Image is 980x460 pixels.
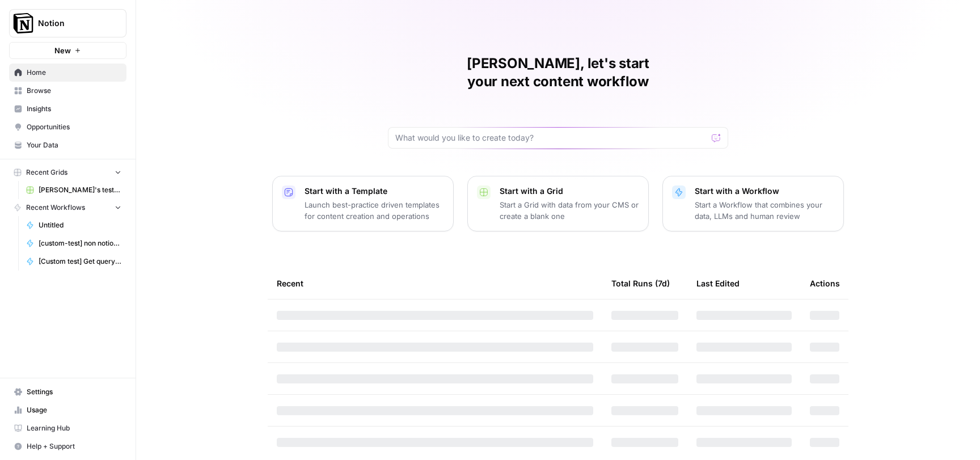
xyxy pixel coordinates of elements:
span: Browse [27,86,121,96]
span: Your Data [27,140,121,150]
a: [custom-test] non notion page research [21,234,126,252]
span: Opportunities [27,122,121,132]
a: Opportunities [9,118,126,136]
p: Launch best-practice driven templates for content creation and operations [305,199,444,222]
input: What would you like to create today? [395,132,707,144]
a: Home [9,64,126,82]
button: Start with a WorkflowStart a Workflow that combines your data, LLMs and human review [662,176,844,231]
span: [PERSON_NAME]'s test Grid [39,185,121,195]
h1: [PERSON_NAME], let's start your next content workflow [388,54,728,91]
span: Recent Grids [26,167,67,178]
button: Workspace: Notion [9,9,126,37]
div: Last Edited [696,268,740,299]
span: Home [27,67,121,78]
p: Start a Workflow that combines your data, LLMs and human review [695,199,834,222]
span: Notion [38,18,107,29]
button: Help + Support [9,437,126,455]
button: Start with a TemplateLaunch best-practice driven templates for content creation and operations [272,176,454,231]
span: [custom-test] non notion page research [39,238,121,248]
a: Usage [9,401,126,419]
div: Actions [810,268,840,299]
button: New [9,42,126,59]
img: Notion Logo [13,13,33,33]
a: Your Data [9,136,126,154]
a: [PERSON_NAME]'s test Grid [21,181,126,199]
span: Recent Workflows [26,202,85,213]
span: New [54,45,71,56]
p: Start with a Workflow [695,185,834,197]
span: [Custom test] Get query fanout from topic [39,256,121,267]
button: Recent Grids [9,164,126,181]
span: Learning Hub [27,423,121,433]
span: Settings [27,387,121,397]
a: Browse [9,82,126,100]
button: Start with a GridStart a Grid with data from your CMS or create a blank one [467,176,649,231]
a: Settings [9,383,126,401]
span: Usage [27,405,121,415]
button: Recent Workflows [9,199,126,216]
a: Learning Hub [9,419,126,437]
span: Untitled [39,220,121,230]
p: Start with a Template [305,185,444,197]
span: Insights [27,104,121,114]
span: Help + Support [27,441,121,451]
a: Insights [9,100,126,118]
a: [Custom test] Get query fanout from topic [21,252,126,271]
p: Start with a Grid [500,185,639,197]
div: Recent [277,268,593,299]
a: Untitled [21,216,126,234]
div: Total Runs (7d) [611,268,670,299]
p: Start a Grid with data from your CMS or create a blank one [500,199,639,222]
